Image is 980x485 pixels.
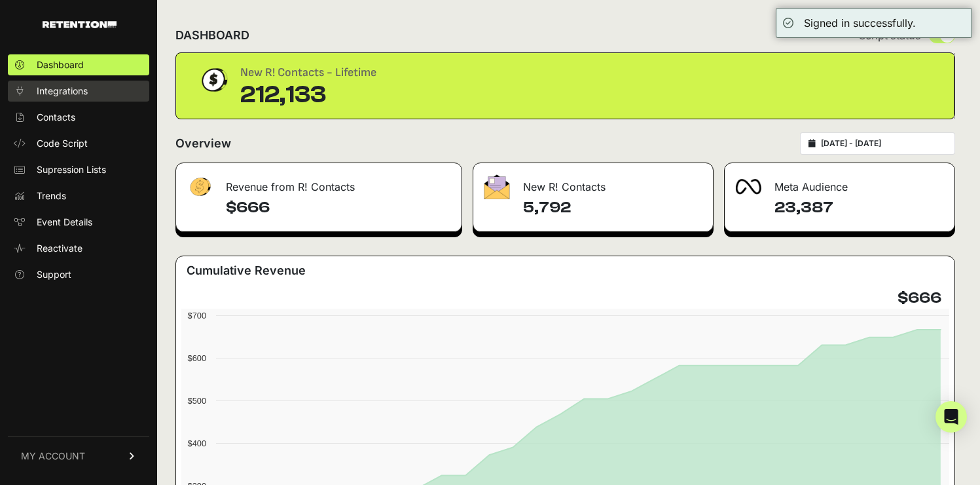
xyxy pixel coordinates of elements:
[37,268,71,281] span: Support
[37,216,92,229] span: Event Details
[187,262,306,280] h3: Cumulative Revenue
[473,163,712,203] div: New R! Contacts
[8,107,149,128] a: Contacts
[735,179,761,195] img: fa-meta-2f981b61bb99beabf952f7030308934f19ce035c18b003e963880cc3fabeebb7.png
[175,134,231,153] h2: Overview
[226,197,451,218] h4: $666
[188,353,206,363] text: $600
[8,185,149,206] a: Trends
[725,163,954,203] div: Meta Audience
[8,212,149,233] a: Event Details
[240,64,376,82] div: New R! Contacts - Lifetime
[37,111,75,124] span: Contacts
[37,242,82,255] span: Reactivate
[8,133,149,154] a: Code Script
[484,174,510,199] img: fa-envelope-19ae18322b30453b285274b1b8af3d052b27d846a4fbe8435d1a52b978f639a2.png
[8,159,149,180] a: Supression Lists
[175,26,249,45] h2: DASHBOARD
[37,189,66,203] span: Trends
[240,82,376,108] div: 212,133
[21,450,85,463] span: MY ACCOUNT
[188,396,206,406] text: $500
[8,436,149,476] a: MY ACCOUNT
[523,197,702,218] h4: 5,792
[37,85,88,98] span: Integrations
[8,54,149,75] a: Dashboard
[37,137,88,150] span: Code Script
[8,238,149,259] a: Reactivate
[898,288,941,309] h4: $666
[8,81,149,102] a: Integrations
[197,64,230,96] img: dollar-coin-05c43ed7efb7bc0c12610022525b4bbbb207c7efeef5aecc26f025e68dcafac9.png
[804,15,916,31] div: Signed in successfully.
[774,197,944,218] h4: 23,387
[8,264,149,285] a: Support
[176,163,462,203] div: Revenue from R! Contacts
[37,163,106,176] span: Supression Lists
[935,401,967,433] div: Open Intercom Messenger
[43,21,117,28] img: Retention.com
[37,58,84,71] span: Dashboard
[188,311,206,320] text: $700
[188,438,206,448] text: $400
[187,174,213,200] img: fa-dollar-13500eef13a19c4ab2b9ed9ad552e47b0d9fc28b02b83b90ba0e00f96d6372e9.png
